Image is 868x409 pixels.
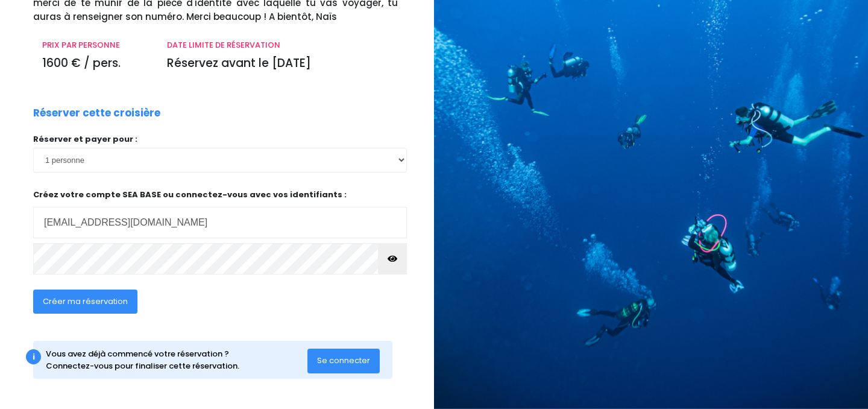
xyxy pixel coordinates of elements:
div: i [26,349,41,364]
p: Réserver et payer pour : [33,133,407,145]
p: Créez votre compte SEA BASE ou connectez-vous avec vos identifiants : [33,189,407,239]
button: Créer ma réservation [33,290,137,314]
div: Vous avez déjà commencé votre réservation ? Connectez-vous pour finaliser cette réservation. [46,348,308,372]
input: Adresse email [33,207,407,238]
p: Réserver cette croisière [33,106,160,121]
p: DATE LIMITE DE RÉSERVATION [167,39,398,51]
p: PRIX PAR PERSONNE [42,39,149,51]
span: Se connecter [317,355,370,366]
p: 1600 € / pers. [42,55,149,72]
span: Créer ma réservation [43,296,128,307]
button: Se connecter [307,349,380,373]
p: Réservez avant le [DATE] [167,55,398,72]
a: Se connecter [307,355,380,366]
